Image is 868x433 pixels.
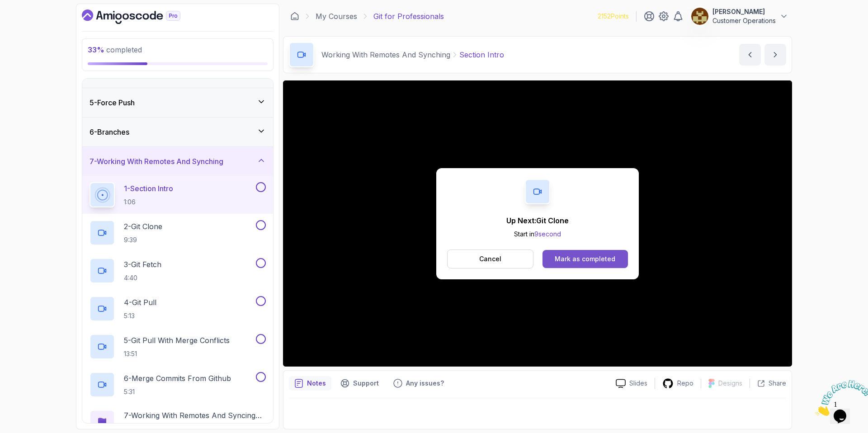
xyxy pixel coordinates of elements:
p: 4 - Git Pull [124,297,156,308]
p: 5:13 [124,311,156,320]
a: Dashboard [290,12,299,21]
p: Section Intro [459,49,504,60]
p: 7 - Working with Remotes and Syncing Quiz [124,410,266,421]
p: Notes [307,379,326,388]
p: Slides [629,379,647,388]
iframe: chat widget [812,377,868,419]
iframe: 1 - Section Intro [283,80,792,367]
p: 13:51 [124,349,230,358]
button: 4-Git Pull5:13 [90,296,266,321]
span: 33 % [88,45,104,54]
a: Slides [609,379,655,388]
p: 1 - Section Intro [124,183,173,194]
p: Customer Operations [712,16,776,25]
p: Start in [506,230,569,239]
button: Mark as completed [542,250,628,268]
button: notes button [289,376,331,391]
button: 5-Git Pull With Merge Conflicts13:51 [90,334,266,359]
h3: 6 - Branches [90,127,129,137]
p: 2 - Git Clone [124,221,162,232]
div: Mark as completed [555,254,615,264]
p: 1:06 [124,198,173,207]
h3: 7 - Working With Remotes And Synching [90,156,223,167]
p: 4:40 [124,273,161,282]
button: 1-Section Intro1:06 [90,182,266,207]
button: Support button [335,376,384,391]
button: 2-Git Clone9:39 [90,220,266,245]
button: previous content [739,44,761,66]
button: 3-Git Fetch4:40 [90,258,266,283]
p: Designs [718,379,742,388]
p: 5 - Git Pull With Merge Conflicts [124,335,230,346]
p: Any issues? [406,379,444,388]
button: user profile image[PERSON_NAME]Customer Operations [691,7,788,25]
p: Up Next: Git Clone [506,215,569,226]
span: completed [88,45,142,54]
button: 5-Force Push [82,88,273,117]
button: Cancel [447,249,533,268]
p: Cancel [479,254,501,264]
p: 9:39 [124,235,162,245]
button: 7-Working With Remotes And Synching [82,147,273,176]
button: 6-Merge Commits From Github5:31 [90,372,266,397]
p: 6 - Merge Commits From Github [124,373,231,384]
p: 3 - Git Fetch [124,259,161,270]
h3: 5 - Force Push [90,97,135,108]
a: My Courses [316,11,357,22]
p: Working With Remotes And Synching [321,49,450,60]
p: Git for Professionals [373,11,444,22]
p: Support [353,379,379,388]
button: Feedback button [388,376,449,391]
span: 9 second [534,230,561,238]
p: [PERSON_NAME] [712,7,776,16]
p: Share [769,379,786,388]
button: Share [750,379,786,388]
a: Repo [655,378,701,389]
p: Repo [677,379,693,388]
button: 6-Branches [82,118,273,146]
img: user profile image [691,8,708,25]
p: 5:31 [124,387,231,396]
img: Chat attention grabber [4,4,60,39]
p: 2152 Points [598,12,629,21]
a: Dashboard [82,9,201,24]
span: 1 [4,4,7,11]
button: next content [764,44,786,66]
